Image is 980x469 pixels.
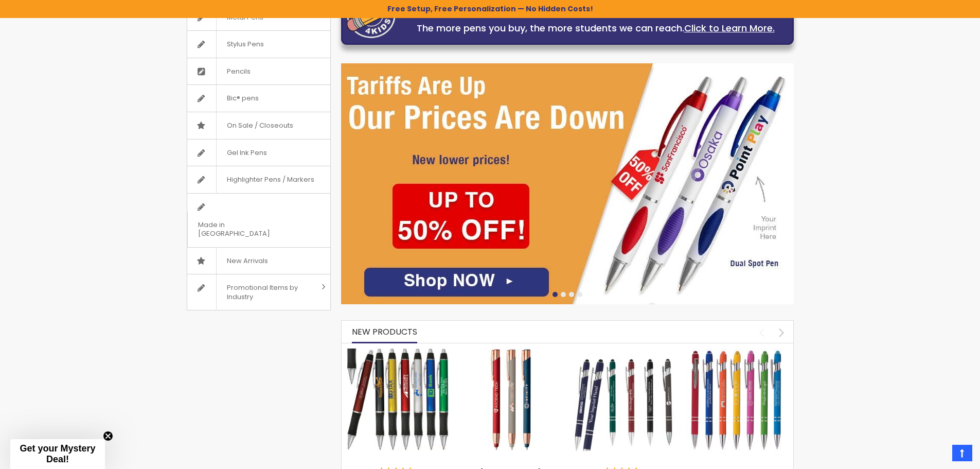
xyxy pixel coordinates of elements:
[573,349,675,451] img: Custom Soft Touch Metal Pen - Stylus Top
[187,194,330,247] a: Made in [GEOGRAPHIC_DATA]
[216,58,261,85] span: Pencils
[573,348,675,357] a: Custom Soft Touch Metal Pen - Stylus Top
[216,112,304,139] span: On Sale / Closeouts
[216,140,277,166] span: Gel Ink Pens
[187,31,330,58] a: Stylus Pens
[684,22,775,34] a: Click to Learn More.
[187,166,330,193] a: Highlighter Pens / Markers
[187,140,330,166] a: Gel Ink Pens
[187,58,330,85] a: Pencils
[187,248,330,274] a: New Arrivals
[773,323,791,341] div: next
[187,212,305,247] span: Made in [GEOGRAPHIC_DATA]
[459,349,562,451] img: Crosby Softy Rose Gold with Stylus Pen - Mirror Laser
[685,348,788,357] a: Ellipse Softy Brights with Stylus Pen - Laser
[10,439,105,469] div: Get your Mystery Deal!Close teaser
[187,85,330,112] a: Bic® pens
[103,431,113,441] button: Close teaser
[753,323,771,341] div: prev
[216,31,274,58] span: Stylus Pens
[216,85,269,112] span: Bic® pens
[347,348,450,357] a: The Barton Custom Pens Special Offer
[347,349,450,451] img: The Barton Custom Pens Special Offer
[352,326,417,338] span: New Products
[895,441,980,469] iframe: Google Customer Reviews
[459,348,562,357] a: Crosby Softy Rose Gold with Stylus Pen - Mirror Laser
[216,274,318,310] span: Promotional Items by Industry
[403,21,788,36] div: The more pens you buy, the more students we can reach.
[341,63,794,304] img: /cheap-promotional-products.html
[685,349,788,451] img: Ellipse Softy Brights with Stylus Pen - Laser
[187,112,330,139] a: On Sale / Closeouts
[20,443,95,464] span: Get your Mystery Deal!
[187,274,330,310] a: Promotional Items by Industry
[216,248,278,274] span: New Arrivals
[216,166,325,193] span: Highlighter Pens / Markers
